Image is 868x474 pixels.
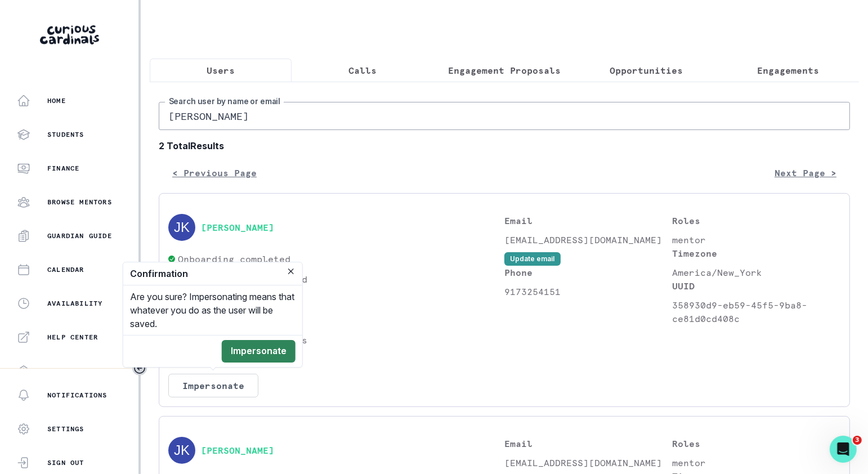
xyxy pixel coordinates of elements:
[47,424,84,433] p: Settings
[504,285,673,298] p: 9173254151
[47,265,84,274] p: Calendar
[284,265,298,278] button: Close
[201,222,274,233] button: [PERSON_NAME]
[178,252,290,266] p: Onboarding completed
[47,299,102,308] p: Availability
[673,266,841,279] p: America/New_York
[123,262,302,285] header: Confirmation
[47,391,108,400] p: Notifications
[757,64,819,77] p: Engagements
[348,64,377,77] p: Calls
[132,361,147,375] button: Toggle sidebar
[673,214,841,227] p: Roles
[673,437,841,450] p: Roles
[673,233,841,247] p: mentor
[123,285,302,335] div: Are you sure? Impersonating means that whatever you do as the user will be saved.
[47,164,79,173] p: Finance
[168,374,258,397] button: Impersonate
[448,64,561,77] p: Engagement Proposals
[159,139,850,153] b: 2 Total Results
[673,298,841,325] p: 358930d9-eb59-45f5-9ba8-ce81d0cd408c
[47,96,66,105] p: Home
[47,198,112,207] p: Browse Mentors
[47,366,131,375] p: Curriculum Library
[47,458,84,467] p: Sign Out
[47,231,112,240] p: Guardian Guide
[761,162,850,184] button: Next Page >
[47,130,84,139] p: Students
[168,214,195,241] img: svg
[853,436,862,445] span: 3
[673,456,841,469] p: mentor
[168,437,195,464] img: svg
[504,266,673,279] p: Phone
[504,233,673,247] p: [EMAIL_ADDRESS][DOMAIN_NAME]
[673,279,841,293] p: UUID
[504,437,673,450] p: Email
[610,64,683,77] p: Opportunities
[504,214,673,227] p: Email
[673,247,841,260] p: Timezone
[504,252,561,266] button: Update email
[159,162,270,184] button: < Previous Page
[40,25,99,44] img: Curious Cardinals Logo
[830,436,857,463] iframe: Intercom live chat
[222,340,296,363] button: Impersonate
[207,64,235,77] p: Users
[47,333,98,342] p: Help Center
[201,445,274,456] button: [PERSON_NAME]
[504,456,673,469] p: [EMAIL_ADDRESS][DOMAIN_NAME]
